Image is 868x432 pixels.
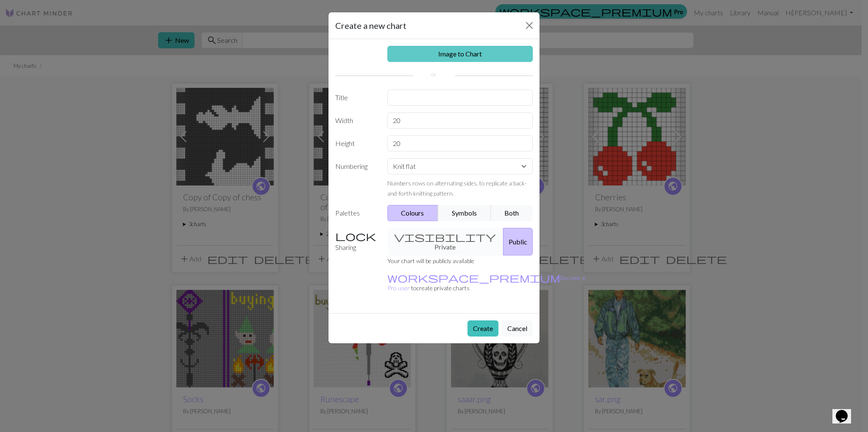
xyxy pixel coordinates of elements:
[330,112,382,129] label: Width
[387,274,585,292] small: to create private charts
[330,135,382,151] label: Height
[330,228,382,255] label: Sharing
[387,46,533,62] a: Image to Chart
[387,272,560,283] span: workspace_premium
[832,398,860,424] iframe: chat widget
[335,19,406,32] h5: Create a new chart
[330,158,382,198] label: Numbering
[387,257,474,264] small: Your chart will be publicly available
[387,274,585,292] a: Become a Pro user
[387,180,527,197] small: Numbers rows on alternating sides, to replicate a back-and-forth knitting pattern.
[502,320,533,337] button: Cancel
[330,90,382,106] label: Title
[503,228,533,255] button: Public
[330,205,382,221] label: Palettes
[438,205,491,221] button: Symbols
[491,205,533,221] button: Both
[387,205,439,221] button: Colours
[467,320,498,337] button: Create
[523,19,536,32] button: Close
